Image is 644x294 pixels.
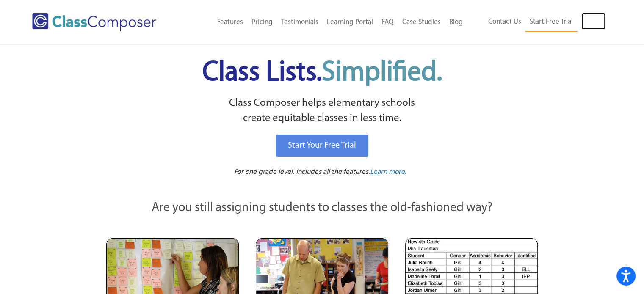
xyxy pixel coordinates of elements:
[323,13,377,32] a: Learning Portal
[183,13,467,32] nav: Header Menu
[445,13,467,32] a: Blog
[105,96,539,126] p: Class Composer helps elementary schools create equitable classes in less time.
[525,13,577,32] a: Start Free Trial
[467,13,605,32] nav: Header Menu
[398,13,445,32] a: Case Studies
[377,13,398,32] a: FAQ
[581,13,605,30] a: Log In
[277,13,323,32] a: Testimonials
[322,59,442,87] span: Simplified.
[370,168,406,176] span: Learn more.
[247,13,277,32] a: Pricing
[234,168,370,176] span: For one grade level. Includes all the features.
[202,59,442,87] span: Class Lists.
[32,13,156,31] img: Class Composer
[276,135,368,157] a: Start Your Free Trial
[213,13,247,32] a: Features
[288,141,356,150] span: Start Your Free Trial
[106,199,538,217] p: Are you still assigning students to classes the old-fashioned way?
[484,13,525,31] a: Contact Us
[370,167,406,178] a: Learn more.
